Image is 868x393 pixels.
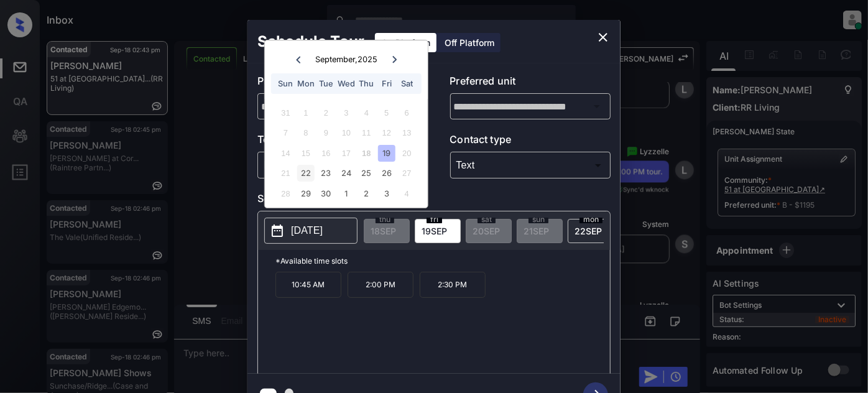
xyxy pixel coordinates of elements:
[378,104,395,121] div: Not available Friday, September 5th, 2025
[438,33,501,52] div: Off Platform
[297,165,314,182] div: Choose Monday, September 22nd, 2025
[358,185,375,202] div: Choose Thursday, October 2nd, 2025
[399,124,415,141] div: Not available Saturday, September 13th, 2025
[378,145,395,162] div: Choose Friday, September 19th, 2025
[277,185,294,202] div: Not available Sunday, September 28th, 2025
[277,165,294,182] div: Not available Sunday, September 21st, 2025
[415,219,461,243] div: date-select
[348,272,413,298] p: 2:00 PM
[297,124,314,141] div: Not available Monday, September 8th, 2025
[261,155,415,175] div: In Person
[291,223,323,238] p: [DATE]
[399,185,415,202] div: Not available Saturday, October 4th, 2025
[338,185,354,202] div: Choose Wednesday, October 1st, 2025
[399,75,415,92] div: Sat
[358,165,375,182] div: Choose Thursday, September 25th, 2025
[358,75,375,92] div: Thu
[297,104,314,121] div: Not available Monday, September 1st, 2025
[591,25,616,50] button: close
[277,104,294,121] div: Not available Sunday, August 31st, 2025
[358,145,375,162] div: Not available Thursday, September 18th, 2025
[247,20,374,63] h2: Schedule Tour
[575,226,602,236] span: 22 SEP
[427,216,442,223] span: fri
[338,124,354,141] div: Not available Wednesday, September 10th, 2025
[579,216,603,223] span: mon
[277,145,294,162] div: Not available Sunday, September 14th, 2025
[318,185,335,202] div: Choose Tuesday, September 30th, 2025
[399,165,415,182] div: Not available Saturday, September 27th, 2025
[338,145,354,162] div: Not available Wednesday, September 17th, 2025
[378,185,395,202] div: Choose Friday, October 3rd, 2025
[277,124,294,141] div: Not available Sunday, September 7th, 2025
[297,185,314,202] div: Choose Monday, September 29th, 2025
[264,218,358,244] button: [DATE]
[315,55,377,64] div: September , 2025
[257,73,418,93] p: Preferred community
[375,33,436,52] div: On Platform
[338,104,354,121] div: Not available Wednesday, September 3rd, 2025
[422,226,447,236] span: 19 SEP
[453,155,608,175] div: Text
[358,124,375,141] div: Not available Thursday, September 11th, 2025
[358,104,375,121] div: Not available Thursday, September 4th, 2025
[318,104,335,121] div: Not available Tuesday, September 2nd, 2025
[297,145,314,162] div: Not available Monday, September 15th, 2025
[277,75,294,92] div: Sun
[275,272,341,298] p: 10:45 AM
[378,75,395,92] div: Fri
[450,132,611,152] p: Contact type
[318,124,335,141] div: Not available Tuesday, September 9th, 2025
[257,132,418,152] p: Tour type
[275,250,610,272] p: *Available time slots
[399,104,415,121] div: Not available Saturday, September 6th, 2025
[420,272,486,298] p: 2:30 PM
[338,165,354,182] div: Choose Wednesday, September 24th, 2025
[257,191,611,211] p: Select slot
[450,73,611,93] p: Preferred unit
[378,124,395,141] div: Not available Friday, September 12th, 2025
[399,145,415,162] div: Not available Saturday, September 20th, 2025
[318,165,335,182] div: Choose Tuesday, September 23rd, 2025
[269,103,423,203] div: month 2025-09
[568,219,614,243] div: date-select
[297,75,314,92] div: Mon
[318,75,335,92] div: Tue
[378,165,395,182] div: Choose Friday, September 26th, 2025
[338,75,354,92] div: Wed
[318,145,335,162] div: Not available Tuesday, September 16th, 2025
